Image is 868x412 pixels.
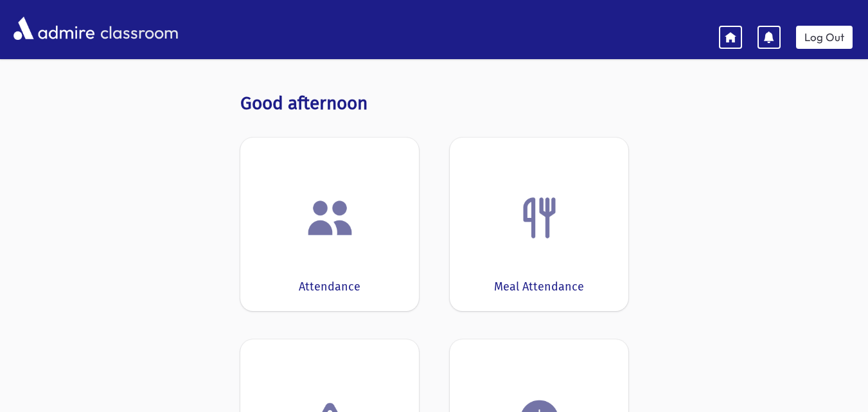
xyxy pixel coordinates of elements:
[98,12,179,46] span: classroom
[10,13,98,43] img: AdmirePro
[240,93,628,114] h3: Good afternoon
[515,193,564,242] img: Fork.png
[796,26,853,49] a: Log Out
[299,278,360,296] div: Attendance
[306,193,355,242] img: users.png
[494,278,584,296] div: Meal Attendance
